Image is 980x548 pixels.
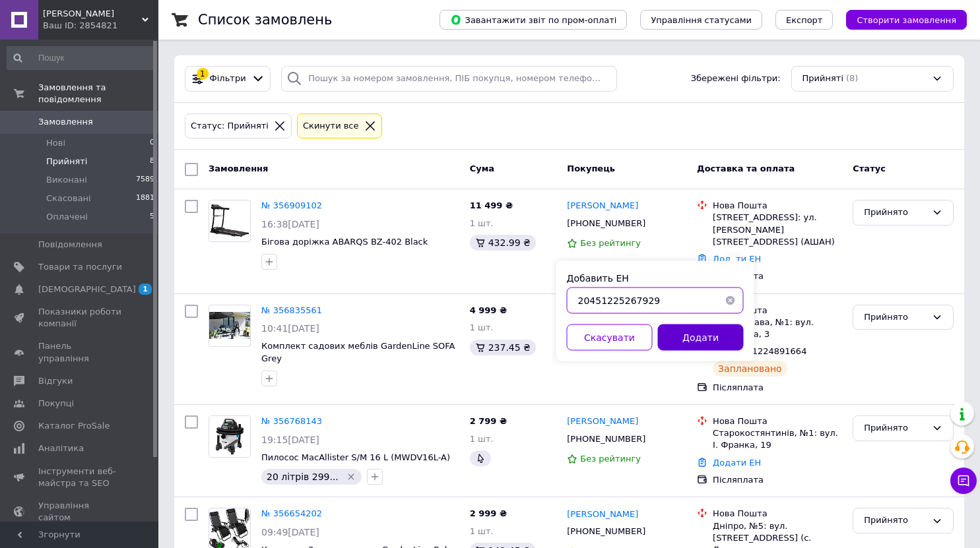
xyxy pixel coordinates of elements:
button: Скасувати [567,324,653,351]
label: Добавить ЕН [567,273,629,284]
span: Каталог ProSale [38,420,110,432]
svg: Видалити мітку [346,472,356,482]
span: Експорт [786,15,823,25]
span: Інструменти веб-майстра та SEO [38,466,122,489]
div: Післяплата [713,382,842,394]
span: Повідомлення [38,239,102,251]
div: Нова Пошта [713,415,842,427]
span: Створити замовлення [857,15,956,25]
div: Заплановано [713,361,787,377]
a: Фото товару [209,305,251,347]
span: 1 [139,284,152,295]
span: 1 шт. [470,434,494,444]
span: Виконані [46,174,87,186]
img: Фото товару [209,416,250,457]
span: 7589 [136,174,154,186]
a: [PERSON_NAME] [567,415,638,428]
span: Прийняті [802,73,843,85]
span: 16:38[DATE] [261,219,319,229]
div: [STREET_ADDRESS]: ул. [PERSON_NAME][STREET_ADDRESS] (АШАН) [713,212,842,248]
a: Комплект садових меблів GardenLine SOFA Grey [261,341,455,363]
span: Статус [853,164,886,173]
div: Нова Пошта [713,200,842,212]
span: 1 шт. [470,218,494,228]
div: Прийнято [864,514,927,528]
span: 10:41[DATE] [261,323,319,334]
span: 1 шт. [470,322,494,332]
div: смт. Дашава, №1: вул. Шевченка, 3 [713,317,842,340]
button: Управління статусами [640,10,762,30]
a: [PERSON_NAME] [567,200,638,212]
div: Прийнято [864,421,927,435]
a: Фото товару [209,200,251,242]
span: 5 [150,211,154,223]
span: Нові [46,137,65,149]
button: Створити замовлення [846,10,967,30]
h1: Список замовлень [198,12,332,28]
button: Експорт [775,10,833,30]
span: [DEMOGRAPHIC_DATA] [38,284,136,295]
div: Ваш ID: 2854821 [43,20,158,32]
span: Скасовані [46,193,91,204]
span: Замовлення [209,164,268,173]
input: Пошук за номером замовлення, ПІБ покупця, номером телефону, Email, номером накладної [281,66,617,92]
div: Cкинути все [300,119,362,133]
div: Післяплата [713,270,842,282]
span: Покупці [38,398,74,410]
span: 1 шт. [470,526,494,536]
span: Доставка та оплата [697,164,795,173]
span: Збережені фільтри: [691,73,781,85]
span: Управління сайтом [38,500,122,524]
span: Cума [470,164,494,173]
span: Без рейтингу [580,454,641,464]
div: [PHONE_NUMBER] [564,215,648,232]
span: Товари та послуги [38,261,122,273]
div: 237.45 ₴ [470,340,536,355]
button: Очистить [717,288,744,314]
div: [PHONE_NUMBER] [564,431,648,448]
a: Пилосос MacAllister S/M 16 L (MWDV16L-A) [261,452,450,462]
a: № 356654202 [261,508,322,518]
span: Показники роботи компанії [38,306,122,330]
span: 0 [150,137,154,149]
button: Завантажити звіт по пром-оплаті [440,10,627,30]
img: Фото товару [209,204,250,239]
button: Чат з покупцем [950,468,977,494]
span: 20 літрів 299... [267,472,339,482]
div: Прийнято [864,311,927,324]
div: Нова Пошта [713,305,842,317]
span: 09:49[DATE] [261,527,319,537]
span: Завантажити звіт по пром-оплаті [450,14,616,26]
a: Додати ЕН [713,254,761,264]
div: Післяплата [713,474,842,486]
div: Статус: Прийняті [188,119,271,133]
span: Замовлення [38,116,93,128]
span: Замовлення та повідомлення [38,82,158,106]
a: № 356835561 [261,305,322,315]
span: 19:15[DATE] [261,435,319,445]
div: 432.99 ₴ [470,235,536,251]
div: Старокостянтинів, №1: вул. І. Франка, 19 [713,427,842,451]
span: Аналітика [38,442,84,454]
span: 11 499 ₴ [470,200,513,210]
a: Бігова доріжка ABARQS BZ-402 Black [261,237,428,247]
a: Фото товару [209,415,251,458]
span: 2 999 ₴ [470,508,507,518]
input: Пошук [7,46,156,70]
a: [PERSON_NAME] [567,508,638,521]
span: 1881 [136,193,154,204]
div: 1 [197,68,209,80]
span: Управління статусами [651,15,752,25]
span: Без рейтингу [580,238,641,248]
span: Прийняті [46,156,87,167]
div: Нова Пошта [713,508,842,520]
span: 8 [150,156,154,167]
span: Відгуки [38,375,73,387]
span: Покупець [567,164,615,173]
span: Панель управління [38,340,122,364]
span: Інтернет Магазин Melville [43,8,142,20]
div: Прийнято [864,206,927,220]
